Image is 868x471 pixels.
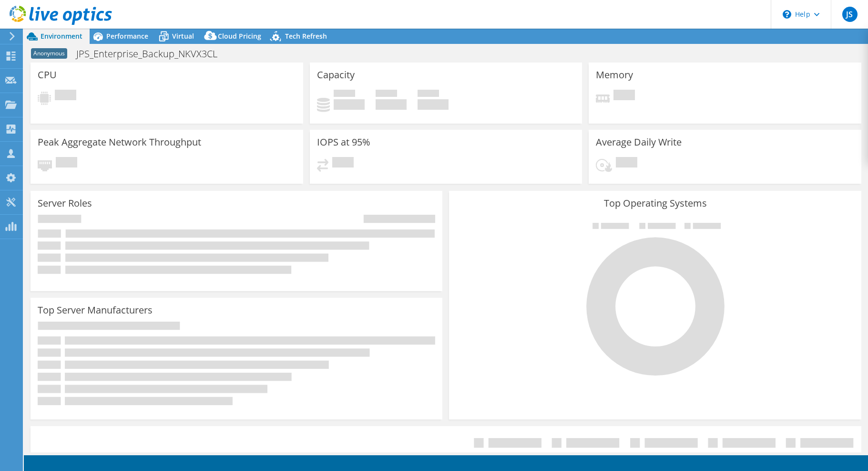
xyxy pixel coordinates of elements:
[38,137,201,147] h3: Peak Aggregate Network Throughput
[285,31,327,41] span: Tech Refresh
[72,49,232,59] h1: JPS_Enterprise_Backup_NKVX3CL
[334,90,355,99] span: Used
[596,137,682,147] h3: Average Daily Write
[418,99,449,110] h4: 0 GiB
[317,70,355,80] h3: Capacity
[38,305,153,315] h3: Top Server Manufacturers
[218,31,261,41] span: Cloud Pricing
[332,157,354,170] span: Pending
[334,99,365,110] h4: 0 GiB
[783,10,791,19] svg: \n
[172,31,194,41] span: Virtual
[456,198,854,209] h3: Top Operating Systems
[38,198,92,209] h3: Server Roles
[55,90,76,103] span: Pending
[31,48,67,59] span: Anonymous
[106,31,148,41] span: Performance
[376,99,407,110] h4: 0 GiB
[56,157,77,170] span: Pending
[41,31,82,41] span: Environment
[613,90,635,103] span: Pending
[38,70,57,80] h3: CPU
[376,90,397,99] span: Free
[616,157,637,170] span: Pending
[317,137,370,147] h3: IOPS at 95%
[596,70,633,80] h3: Memory
[418,90,439,99] span: Total
[842,7,858,22] span: JS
